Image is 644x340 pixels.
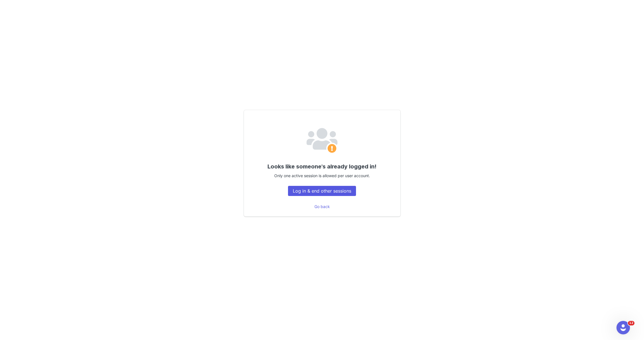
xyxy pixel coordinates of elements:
span: Looks like someone's already logged in! [267,163,377,170]
iframe: Intercom live chat [616,321,630,334]
span: Only one active session is allowed per user account. [274,173,370,178]
img: Email Provider Logo [307,128,337,154]
a: Go back [314,204,330,209]
button: Log in & end other sessions [288,186,356,196]
span: 12 [628,321,634,325]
